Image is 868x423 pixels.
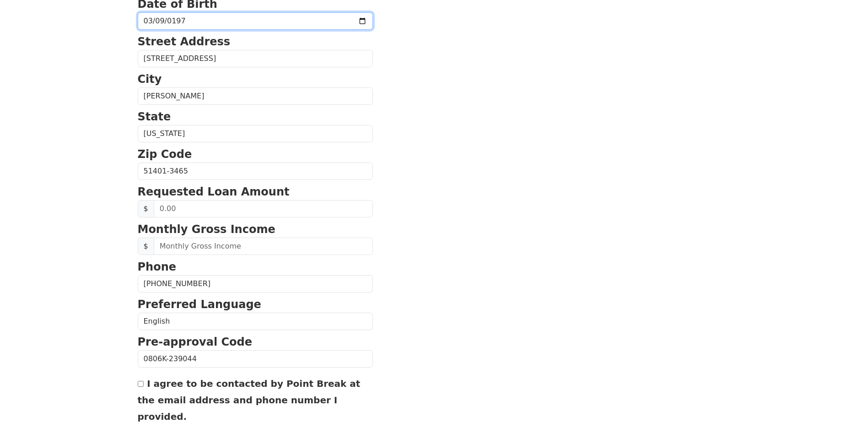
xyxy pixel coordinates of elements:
[138,87,373,105] input: City
[138,350,373,368] input: Pre-approval Code
[138,221,373,238] p: Monthly Gross Income
[138,185,290,198] strong: Requested Loan Amount
[138,148,192,161] strong: Zip Code
[138,163,373,180] input: Zip Code
[138,298,261,311] strong: Preferred Language
[138,336,253,348] strong: Pre-approval Code
[138,110,171,123] strong: State
[138,200,154,217] span: $
[154,238,373,255] input: Monthly Gross Income
[138,73,162,86] strong: City
[138,238,154,255] span: $
[138,35,231,48] strong: Street Address
[154,200,373,217] input: 0.00
[138,260,177,273] strong: Phone
[138,275,373,293] input: Phone
[138,50,373,67] input: Street Address
[138,378,361,422] label: I agree to be contacted by Point Break at the email address and phone number I provided.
